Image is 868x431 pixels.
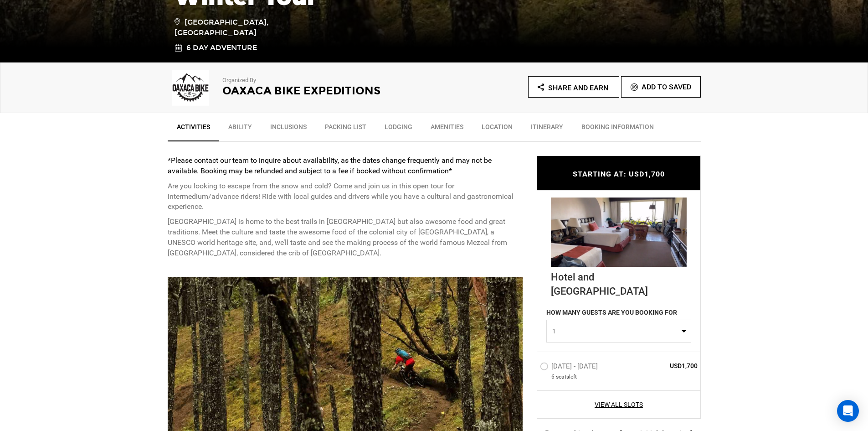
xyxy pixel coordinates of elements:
span: seat left [556,373,577,381]
p: Are you looking to escape from the snow and cold? Come and join us in this open tour for intermed... [168,181,523,213]
div: Hotel and [GEOGRAPHIC_DATA] [551,266,687,298]
p: Organized By [222,76,409,85]
h2: Oaxaca Bike Expeditions [222,85,409,97]
a: Ability [219,118,261,140]
span: 6 [551,373,555,381]
a: View All Slots [540,400,698,409]
img: e2c4d1cf-647d-42f7-9197-ab01abfa3079_344_d1b29f5fe415789feb37f941990a719c_loc_ngl.jpg [551,197,687,266]
label: [DATE] - [DATE] [540,362,600,373]
a: Activities [168,118,219,141]
button: 1 [546,320,691,343]
span: STARTING AT: USD1,700 [573,170,665,178]
span: USD1,700 [632,361,698,370]
strong: *Please contact our team to inquire about availability, as the dates change frequently and may no... [168,156,492,175]
span: [GEOGRAPHIC_DATA], [GEOGRAPHIC_DATA] [175,16,304,38]
a: Inclusions [261,118,316,140]
span: 1 [552,327,679,336]
div: Open Intercom Messenger [837,400,859,422]
a: Lodging [375,118,421,140]
p: [GEOGRAPHIC_DATA] is home to the best trails in [GEOGRAPHIC_DATA] but also awesome food and great... [168,217,523,258]
a: Amenities [421,118,473,140]
span: Share and Earn [548,83,608,92]
span: Add To Saved [642,83,691,91]
a: BOOKING INFORMATION [572,118,663,140]
label: HOW MANY GUESTS ARE YOU BOOKING FOR [546,308,677,320]
span: 6 Day Adventure [186,43,257,53]
img: 70e86fc9b76f5047cd03efca80958d91.png [168,70,213,106]
a: Packing List [316,118,375,140]
a: Location [473,118,522,140]
a: Itinerary [522,118,572,140]
span: s [566,373,569,381]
